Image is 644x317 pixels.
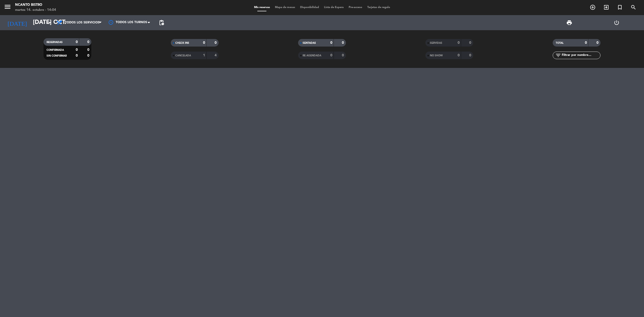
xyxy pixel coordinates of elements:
strong: 0 [76,48,78,52]
span: Pre-acceso [346,6,365,9]
strong: 0 [596,41,599,45]
span: CONFIRMADA [47,49,64,51]
span: TOTAL [556,42,563,44]
i: power_settings_new [614,20,620,26]
strong: 0 [215,41,218,45]
input: Filtrar por nombre... [561,53,600,58]
strong: 0 [342,41,345,45]
span: print [566,20,572,26]
button: menu [4,3,11,12]
strong: 0 [458,54,460,57]
span: Mis reservas [252,6,272,9]
i: search [630,4,636,10]
strong: 0 [342,54,345,57]
strong: 0 [87,40,90,44]
div: martes 14. octubre - 14:04 [15,8,56,13]
i: [DATE] [4,17,30,28]
i: exit_to_app [603,4,609,10]
span: Mapa de mesas [272,6,298,9]
span: pending_actions [158,20,165,26]
span: RESERVADAS [47,41,63,44]
span: RE AGENDADA [303,54,321,57]
strong: 0 [330,54,332,57]
span: Disponibilidad [298,6,321,9]
span: CANCELADA [175,54,191,57]
i: menu [4,3,11,11]
strong: 0 [469,41,472,45]
span: SIN CONFIRMAR [47,55,67,57]
span: Lista de Espera [321,6,346,9]
div: LOG OUT [593,15,640,30]
span: CHECK INS [175,42,189,44]
strong: 1 [203,54,205,57]
span: SENTADAS [303,42,316,44]
i: turned_in_not [617,4,623,10]
span: SERVIDAS [430,42,442,44]
strong: 0 [87,54,90,57]
strong: 0 [76,54,78,57]
i: arrow_drop_down [47,20,53,26]
strong: 0 [330,41,332,45]
strong: 0 [76,40,78,44]
strong: 0 [203,41,205,45]
strong: 0 [458,41,460,45]
strong: 0 [469,54,472,57]
span: Tarjetas de regalo [365,6,393,9]
span: Todos los servicios [65,21,100,24]
i: add_circle_outline [590,4,596,10]
strong: 4 [215,54,218,57]
div: Ncanto Bistro [15,3,56,8]
span: NO SHOW [430,54,443,57]
i: filter_list [555,52,561,58]
strong: 0 [585,41,587,45]
strong: 0 [87,48,90,52]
